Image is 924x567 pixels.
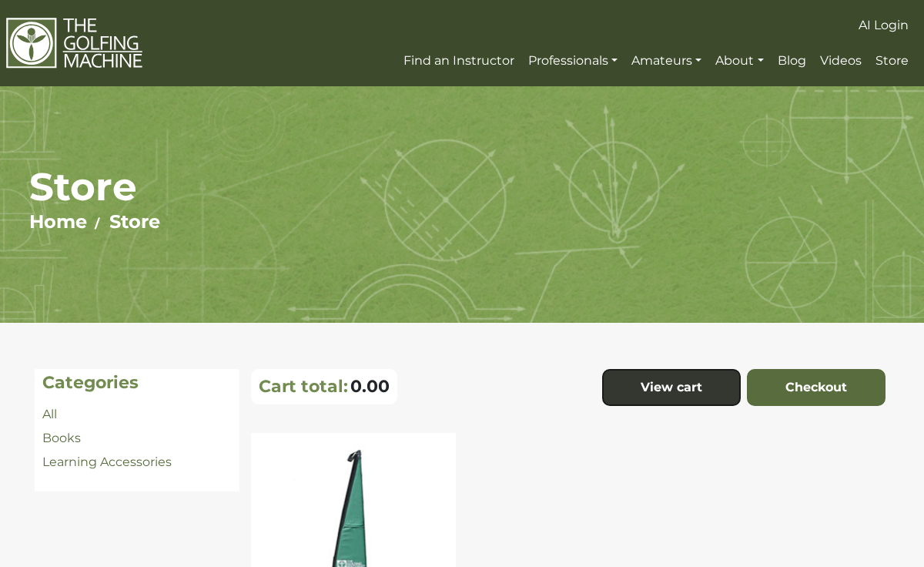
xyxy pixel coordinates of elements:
a: Store [872,47,912,75]
a: Home [29,210,87,233]
a: Store [109,210,160,233]
a: About [711,47,767,75]
a: Videos [816,47,865,75]
p: Cart total: [259,376,348,397]
a: Find an Instructor [400,47,518,75]
h4: Categories [42,373,232,393]
span: Find an Instructor [403,53,514,68]
span: 0.00 [350,376,390,397]
a: Blog [774,47,810,75]
img: The Golfing Machine [6,17,143,69]
a: Books [42,431,81,445]
a: View cart [602,369,741,406]
span: Blog [778,53,806,68]
span: Store [875,53,909,68]
a: Checkout [747,369,885,406]
a: Professionals [524,47,621,75]
span: AI Login [859,18,909,32]
span: Videos [820,53,862,68]
a: Learning Accessories [42,455,172,469]
a: Amateurs [628,47,705,75]
h1: Store [29,163,896,210]
a: All [42,407,57,421]
a: AI Login [855,12,912,39]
